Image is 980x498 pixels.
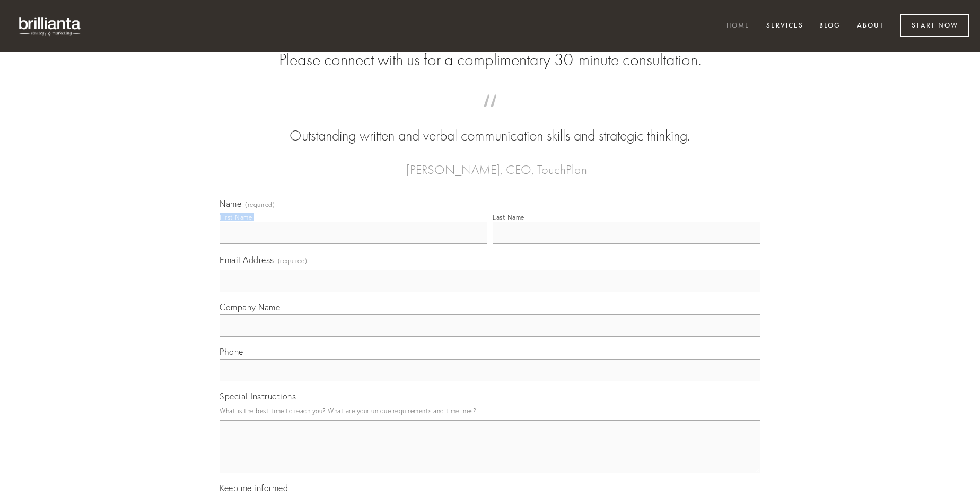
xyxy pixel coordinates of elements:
[237,105,743,126] span: “
[237,146,743,180] figcaption: — [PERSON_NAME], CEO, TouchPlan
[720,18,757,35] a: Home
[220,255,274,265] span: Email Address
[220,391,296,401] span: Special Instructions
[245,202,275,208] span: (required)
[812,18,847,35] a: Blog
[850,18,891,35] a: About
[220,302,280,312] span: Company Name
[220,346,243,357] span: Phone
[278,254,308,268] span: (required)
[220,213,252,221] div: First Name
[11,11,90,41] img: brillianta - research, strategy, marketing
[900,14,969,37] a: Start Now
[493,213,524,221] div: Last Name
[220,198,241,209] span: Name
[759,18,810,35] a: Services
[237,105,743,146] blockquote: Outstanding written and verbal communication skills and strategic thinking.
[220,404,760,418] p: What is the best time to reach you? What are your unique requirements and timelines?
[220,483,288,493] span: Keep me informed
[220,50,760,70] h2: Please connect with us for a complimentary 30-minute consultation.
